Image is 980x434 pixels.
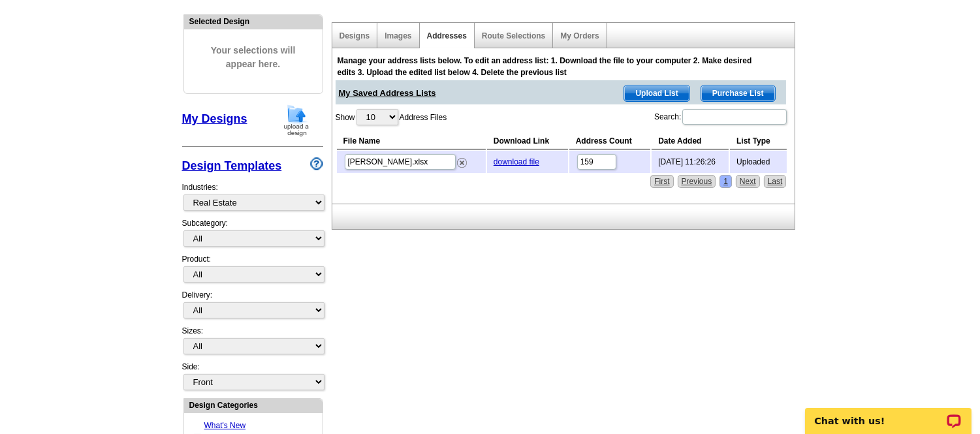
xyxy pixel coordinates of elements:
[385,31,411,40] a: Images
[182,253,323,289] div: Product:
[184,399,323,411] div: Design Categories
[701,85,775,101] span: Purchase List
[182,361,323,392] div: Side:
[184,15,323,27] div: Selected Design
[204,421,246,430] a: What's New
[336,108,447,127] label: Show Address Files
[338,55,762,78] div: Manage your address lists below. To edit an address list: 1. Download the file to your computer 2...
[682,109,787,125] input: Search:
[279,104,313,137] img: upload-design
[650,175,673,188] a: First
[482,31,545,40] a: Route Selections
[678,175,716,188] a: Previous
[764,175,787,188] a: Last
[182,289,323,325] div: Delivery:
[427,31,467,40] a: Addresses
[797,393,980,434] iframe: LiveChat chat widget
[182,217,323,253] div: Subcategory:
[182,159,282,172] a: Design Templates
[182,175,323,217] div: Industries:
[182,112,247,125] a: My Designs
[730,151,787,173] td: Uploaded
[654,108,788,126] label: Search:
[182,325,323,361] div: Sizes:
[337,133,486,149] th: File Name
[194,31,313,84] span: Your selections will appear here.
[569,133,651,149] th: Address Count
[457,158,467,168] img: delete.png
[487,133,568,149] th: Download Link
[736,175,760,188] a: Next
[310,157,323,170] img: design-wizard-help-icon.png
[719,175,732,188] a: 1
[652,133,729,149] th: Date Added
[730,133,787,149] th: List Type
[624,85,689,101] span: Upload List
[652,151,729,173] td: [DATE] 11:26:26
[494,157,539,166] a: download file
[356,109,398,125] select: ShowAddress Files
[457,155,467,164] a: Remove this list
[340,31,370,40] a: Designs
[560,31,599,40] a: My Orders
[339,80,436,100] span: My Saved Address Lists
